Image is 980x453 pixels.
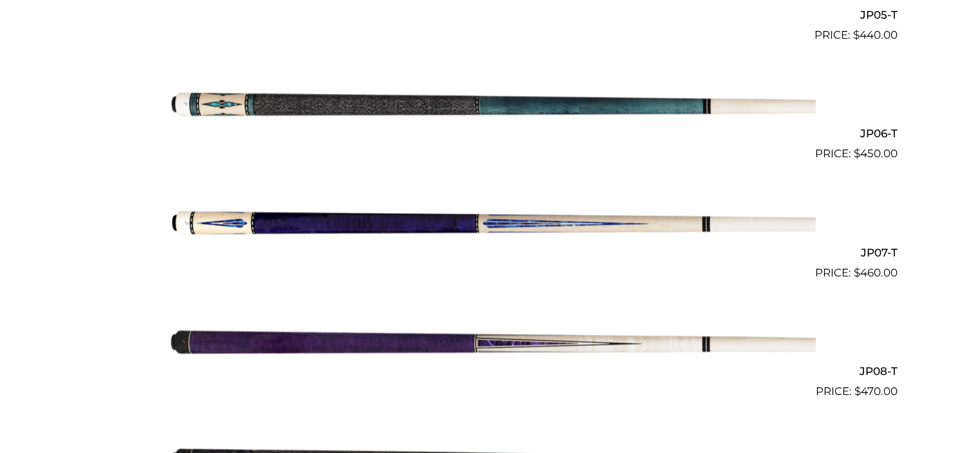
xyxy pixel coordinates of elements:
[83,122,898,146] h2: JP06-T
[83,360,898,383] h2: JP08-T
[83,287,898,400] a: JP08-T $470.00
[165,49,816,157] img: JP06-T
[853,28,898,41] bdi: 440.00
[854,147,898,160] bdi: 450.00
[83,168,898,281] a: JP07-T $460.00
[854,147,860,160] span: $
[165,287,816,395] img: JP08-T
[854,266,860,279] span: $
[854,385,861,398] span: $
[165,168,816,276] img: JP07-T
[83,3,898,26] h2: JP05-T
[83,49,898,162] a: JP06-T $450.00
[853,28,860,41] span: $
[854,266,898,279] bdi: 460.00
[854,385,898,398] bdi: 470.00
[83,240,898,264] h2: JP07-T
